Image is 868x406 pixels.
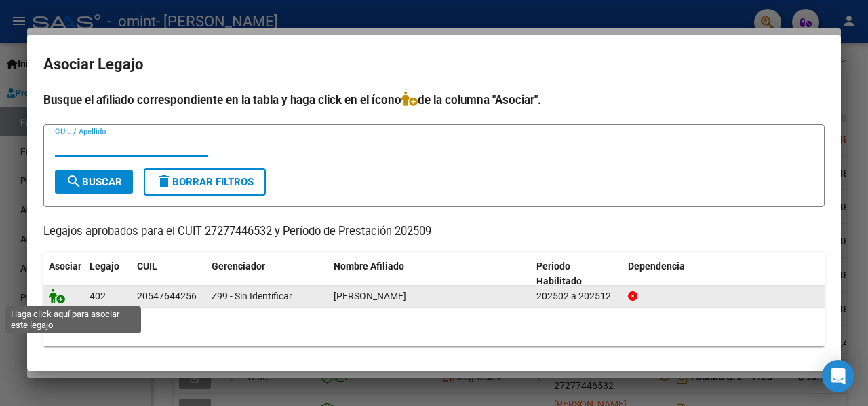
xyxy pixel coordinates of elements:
[43,91,825,109] h4: Busque el afiliado correspondiente en la tabla y haga click en el ícono de la columna "Asociar".
[623,252,825,297] datatable-header-cell: Dependencia
[334,261,404,272] span: Nombre Afiliado
[536,261,582,287] span: Periodo Habilitado
[43,223,825,240] p: Legajos aprobados para el CUIT 27277446532 y Período de Prestación 202509
[43,312,825,346] div: 1 registros
[137,289,197,304] div: 20547644256
[822,360,854,392] div: Open Intercom Messenger
[84,252,132,297] datatable-header-cell: Legajo
[536,289,617,304] div: 202502 a 202512
[66,176,122,188] span: Buscar
[55,170,133,194] button: Buscar
[49,261,81,272] span: Asociar
[90,261,119,272] span: Legajo
[66,173,82,189] mat-icon: search
[156,173,172,189] mat-icon: delete
[628,261,685,272] span: Dependencia
[144,168,266,196] button: Borrar Filtros
[206,252,328,297] datatable-header-cell: Gerenciador
[156,176,254,188] span: Borrar Filtros
[334,291,406,301] span: YAVAGNILIO IGNACIO
[212,291,292,301] span: Z99 - Sin Identificar
[43,52,825,77] h2: Asociar Legajo
[90,291,106,301] span: 402
[212,261,265,272] span: Gerenciador
[132,252,206,297] datatable-header-cell: CUIL
[531,252,623,297] datatable-header-cell: Periodo Habilitado
[137,261,157,272] span: CUIL
[43,252,84,297] datatable-header-cell: Asociar
[328,252,531,297] datatable-header-cell: Nombre Afiliado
